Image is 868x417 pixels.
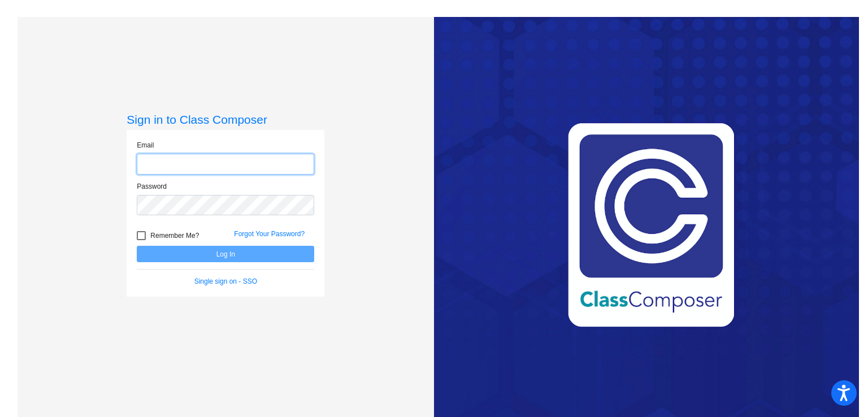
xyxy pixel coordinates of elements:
[137,181,167,192] label: Password
[234,230,305,238] a: Forgot Your Password?
[127,112,324,127] h3: Sign in to Class Composer
[150,229,199,242] span: Remember Me?
[194,277,257,285] a: Single sign on - SSO
[137,140,154,150] label: Email
[137,246,314,262] button: Log In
